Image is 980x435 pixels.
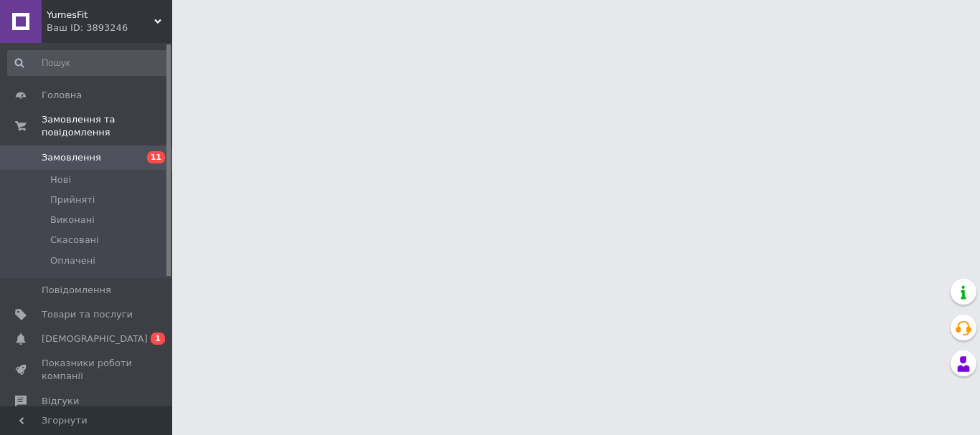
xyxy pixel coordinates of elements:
span: Виконані [50,214,95,226]
span: Нові [50,173,71,186]
span: Замовлення [42,151,101,164]
span: YumesFit [47,9,154,21]
span: 11 [147,151,165,163]
span: 1 [151,333,165,345]
span: Головна [42,89,82,102]
span: Показники роботи компанії [42,357,133,383]
div: Ваш ID: 3893246 [47,21,172,34]
span: Замовлення та повідомлення [42,113,172,139]
span: Оплачені [50,254,95,267]
span: Повідомлення [42,284,111,297]
span: Відгуки [42,395,79,408]
span: Товари та послуги [42,308,133,321]
span: Прийняті [50,193,95,206]
input: Пошук [7,50,169,76]
span: [DEMOGRAPHIC_DATA] [42,333,148,345]
span: Скасовані [50,234,99,247]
